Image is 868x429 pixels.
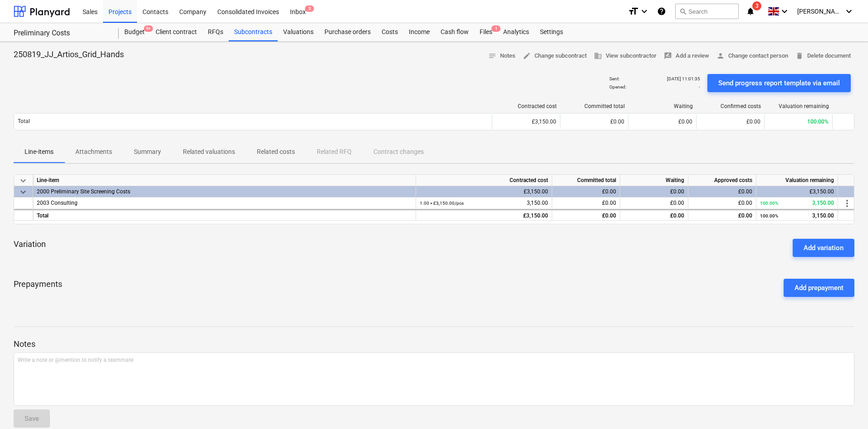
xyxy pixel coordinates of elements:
[639,6,650,17] i: keyboard_arrow_down
[14,49,124,60] p: 250819_JJ_Artios_Grid_Hands
[756,175,838,186] div: Valuation remaining
[552,175,620,186] div: Committed total
[75,147,112,157] p: Attachments
[842,198,853,209] span: more_vert
[594,51,657,61] span: View subcontractor
[667,76,700,82] p: [DATE] 11:01:35
[25,147,54,157] p: Line-items
[18,187,29,197] span: keyboard_arrow_down
[779,6,790,17] i: keyboard_arrow_down
[552,186,620,197] div: £0.00
[492,114,560,129] div: £3,150.00
[718,77,840,89] div: Send progress report template via email
[664,52,672,60] span: rate_review
[707,74,851,92] button: Send progress report template via email
[700,103,761,109] div: Confirmed costs
[760,197,834,209] div: 3,150.00
[620,209,688,221] div: £0.00
[144,25,153,32] span: 9+
[794,282,843,294] div: Add prepayment
[435,23,474,41] a: Cash flow
[609,76,619,82] p: Sent :
[609,84,626,90] p: Opened :
[491,25,500,32] span: 1
[678,118,692,125] span: £0.00
[14,279,62,297] p: Prepayments
[416,175,552,186] div: Contracted cost
[688,175,756,186] div: Approved costs
[590,49,660,63] button: View subcontractor
[535,23,569,41] a: Settings
[768,103,829,109] div: Valuation remaining
[183,147,235,157] p: Related valuations
[713,49,792,63] button: Change contact person
[610,118,624,125] span: £0.00
[33,209,416,221] div: Total
[620,186,688,197] div: £0.00
[795,51,851,61] span: Delete document
[843,6,854,17] i: keyboard_arrow_down
[14,239,46,250] p: Variation
[620,175,688,186] div: Waiting
[792,49,854,63] button: Delete document
[496,103,557,109] div: Contracted cost
[18,175,29,186] span: keyboard_arrow_down
[807,118,829,125] span: 100.00%
[760,213,778,218] small: 100.00%
[660,49,713,63] button: Add a review
[823,385,868,429] iframe: Chat Widget
[403,23,435,41] a: Income
[488,52,496,60] span: notes
[18,118,30,125] p: Total
[628,6,639,17] i: format_size
[784,279,854,297] button: Add prepayment
[760,210,834,222] div: 3,150.00
[119,23,150,41] div: Budget
[416,209,552,221] div: £3,150.00
[797,8,843,15] span: [PERSON_NAME]
[37,197,412,209] div: 2003 Consulting
[14,29,108,38] div: Preliminary Costs
[376,23,403,41] div: Costs
[33,175,416,186] div: Line-item
[664,51,709,61] span: Add a review
[523,51,587,61] span: Change subcontract
[305,5,314,12] span: 3
[738,200,752,206] span: £0.00
[760,201,778,206] small: 100.00%
[150,23,202,41] a: Client contract
[746,6,755,17] i: notifications
[688,209,756,221] div: £0.00
[420,197,548,209] div: 3,150.00
[657,6,666,17] i: Knowledge base
[488,51,515,61] span: Notes
[474,23,498,41] div: Files
[229,23,278,41] div: Subcontracts
[474,23,498,41] a: Files1
[688,186,756,197] div: £0.00
[679,8,687,15] span: search
[716,52,725,60] span: person
[416,186,552,197] div: £3,150.00
[519,49,590,63] button: Change subcontract
[202,23,229,41] a: RFQs
[795,52,804,60] span: delete
[319,23,376,41] a: Purchase orders
[257,147,295,157] p: Related costs
[756,186,838,197] div: £3,150.00
[675,4,739,19] button: Search
[498,23,535,41] div: Analytics
[14,339,854,350] p: Notes
[278,23,319,41] a: Valuations
[564,103,625,109] div: Committed total
[119,23,150,41] a: Budget9+
[699,84,700,90] p: -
